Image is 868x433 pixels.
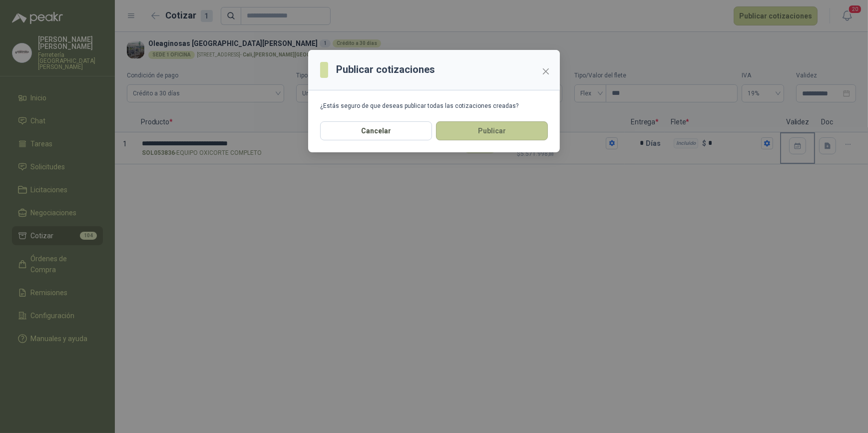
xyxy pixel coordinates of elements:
button: Cancelar [320,121,432,140]
button: Close [538,63,554,79]
h3: Publicar cotizaciones [336,62,435,77]
span: close [542,67,550,75]
div: ¿Estás seguro de que deseas publicar todas las cotizaciones creadas? [320,102,548,109]
button: Publicar [436,121,548,140]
